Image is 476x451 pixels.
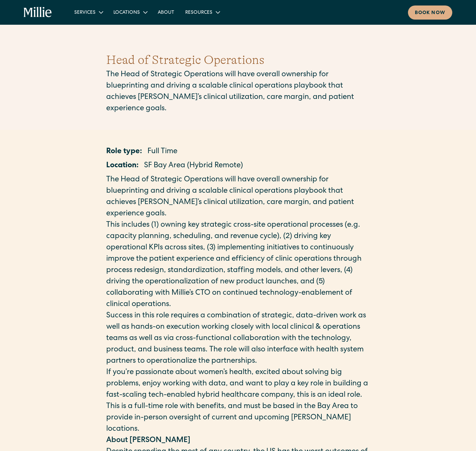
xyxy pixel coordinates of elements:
p: Location: [106,160,139,172]
div: Book now [415,10,445,17]
p: SF Bay Area (Hybrid Remote) [144,160,243,172]
a: Book now [408,5,452,20]
div: Services [69,7,108,18]
p: The Head of Strategic Operations will have overall ownership for blueprinting and driving a scala... [106,174,370,220]
p: Full Time [147,146,177,158]
div: Locations [113,9,140,16]
p: This is a full-time role with benefits, and must be based in the Bay Area to provide in-person ov... [106,401,370,435]
p: This includes (1) owning key strategic cross-site operational processes (e.g. capacity planning, ... [106,220,370,311]
strong: About [PERSON_NAME] [106,437,190,444]
div: Services [74,9,96,16]
p: The Head of Strategic Operations will have overall ownership for blueprinting and driving a scala... [106,69,370,115]
div: Resources [180,7,225,18]
a: home [24,7,52,18]
div: Resources [185,9,212,16]
h1: Head of Strategic Operations [106,51,370,69]
a: About [152,7,180,18]
div: Locations [108,7,152,18]
p: If you’re passionate about women’s health, excited about solving big problems, enjoy working with... [106,367,370,401]
p: Role type: [106,146,142,158]
p: Success in this role requires a combination of strategic, data-driven work as well as hands-on ex... [106,311,370,367]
